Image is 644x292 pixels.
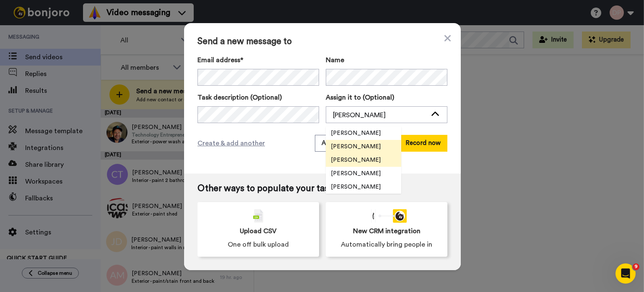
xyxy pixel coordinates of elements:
button: Add and record later [315,135,389,152]
span: [PERSON_NAME] [326,142,386,151]
iframe: Intercom live chat [615,263,636,284]
span: [PERSON_NAME] [326,156,386,164]
span: Send a new message to [197,37,447,47]
button: Record now [399,135,447,152]
span: [PERSON_NAME] [326,169,386,178]
span: Automatically bring people in [341,239,432,250]
label: Assign it to (Optional) [326,92,447,103]
span: [PERSON_NAME] [326,183,386,191]
span: New CRM integration [353,226,421,236]
div: animation [366,209,407,223]
span: Other ways to populate your tasklist [197,184,447,194]
span: 9 [633,263,639,270]
label: Email address* [197,55,319,65]
span: Name [326,55,344,65]
span: [PERSON_NAME] [326,129,386,137]
span: Upload CSV [240,226,277,236]
div: [PERSON_NAME] [333,110,427,120]
span: One off bulk upload [228,239,289,250]
label: Task description (Optional) [197,92,319,103]
img: csv-grey.png [253,209,263,223]
span: Create & add another [197,138,265,148]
